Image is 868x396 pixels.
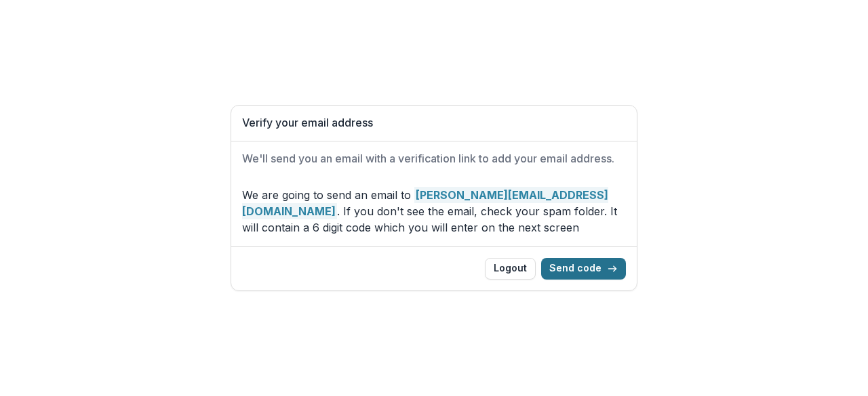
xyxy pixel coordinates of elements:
[242,116,626,129] h1: Verify your email address
[541,258,626,280] button: Send code
[485,258,536,280] button: Logout
[242,187,626,236] p: We are going to send an email to . If you don't see the email, check your spam folder. It will co...
[242,152,626,165] h2: We'll send you an email with a verification link to add your email address.
[242,187,608,219] strong: [PERSON_NAME][EMAIL_ADDRESS][DOMAIN_NAME]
